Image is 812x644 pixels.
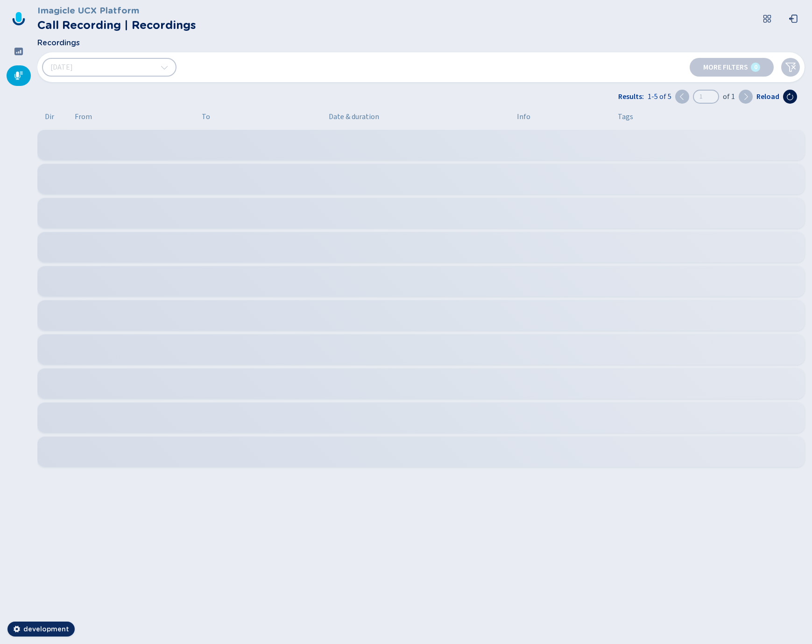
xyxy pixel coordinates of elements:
h2: Call Recording | Recordings [37,17,196,34]
span: Dir [45,111,54,122]
span: of 1 [723,91,735,102]
span: 0 [754,64,757,71]
button: Previous page [675,90,689,104]
div: Dashboard [7,41,31,62]
svg: chevron-down [161,64,168,71]
span: Results: [618,91,644,102]
svg: dashboard-filled [14,47,23,56]
svg: funnel-disabled [785,62,796,73]
svg: chevron-left [678,93,686,100]
button: Reload the current page [783,90,797,104]
span: 1-5 of 5 [648,91,671,102]
span: More filters [703,64,748,71]
h3: Imagicle UCX Platform [37,4,196,17]
span: Info [517,111,530,122]
span: From [75,111,92,122]
span: Tags [618,111,633,122]
svg: mic-fill [14,71,23,80]
button: [DATE] [42,58,177,77]
button: More filters0 [690,58,774,77]
span: Reload [756,91,779,102]
span: Date & duration [329,111,509,122]
svg: box-arrow-left [789,14,798,23]
button: development [7,622,75,637]
svg: chevron-right [742,93,749,100]
button: Next page [739,90,753,104]
span: Recordings [37,37,80,49]
span: [DATE] [50,64,73,71]
span: To [202,111,210,122]
span: development [23,624,69,634]
svg: arrow-clockwise [786,93,794,100]
div: Recordings [7,65,31,86]
button: Clear filters [781,58,800,77]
